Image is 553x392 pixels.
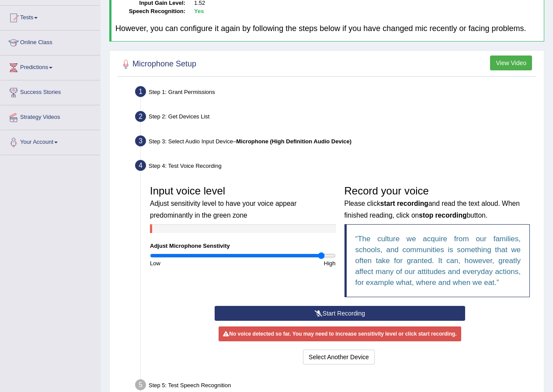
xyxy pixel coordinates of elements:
[303,350,375,364] button: Select Another Device
[0,105,100,127] a: Strategy Videos
[131,83,540,103] div: Step 1: Grant Permissions
[490,56,532,70] button: View Video
[115,24,540,33] h4: However, you can configure it again by following the steps below if you have changed mic recently...
[215,306,465,321] button: Start Recording
[0,31,100,52] a: Online Class
[131,108,540,128] div: Step 2: Get Devices List
[219,326,461,341] div: No voice detected so far. You may need to increase sensitivity level or click start recording.
[355,235,521,287] q: The culture we acquire from our families, schools, and communities is something that we often tak...
[0,56,100,77] a: Predictions
[236,138,351,145] b: Microphone (High Definition Audio Device)
[131,157,540,177] div: Step 4: Test Voice Recording
[344,185,530,220] h3: Record your voice
[119,58,196,71] h2: Microphone Setup
[150,242,230,250] label: Adjust Microphone Senstivity
[194,8,204,14] b: Yes
[0,130,100,152] a: Your Account
[150,200,296,219] small: Adjust sensitivity level to have your voice appear predominantly in the green zone
[233,138,351,145] span: –
[0,80,100,102] a: Success Stories
[0,6,100,28] a: Tests
[419,212,466,219] b: stop recording
[380,200,428,207] b: start recording
[344,200,520,219] small: Please click and read the text aloud. When finished reading, click on button.
[115,7,185,16] dt: Speech Recognition:
[150,185,336,220] h3: Input voice level
[146,259,243,267] div: Low
[131,133,540,152] div: Step 3: Select Audio Input Device
[243,259,340,267] div: High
